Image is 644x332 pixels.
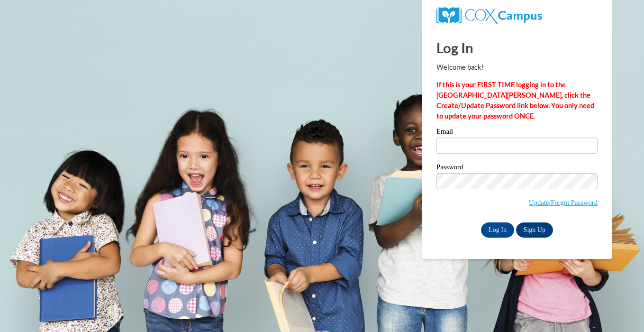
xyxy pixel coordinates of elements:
[436,11,542,19] a: COX Campus
[436,81,594,120] strong: If this is your FIRST TIME logging in to the [GEOGRAPHIC_DATA][PERSON_NAME], click the Create/Upd...
[481,222,514,238] input: Log In
[436,38,598,57] h1: Log In
[436,62,598,73] p: Welcome back!
[436,7,542,24] img: COX Campus
[516,222,553,238] a: Sign Up
[529,199,598,206] a: Update/Forgot Password
[436,164,598,173] label: Password
[436,128,598,138] label: Email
